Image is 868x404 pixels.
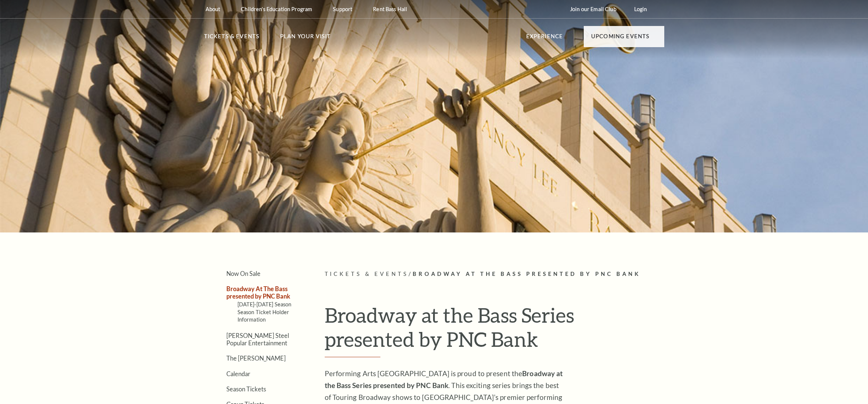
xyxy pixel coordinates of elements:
a: [DATE]-[DATE] Season [238,301,292,307]
a: Season Tickets [226,385,266,392]
p: Experience [526,32,563,45]
h1: Broadway at the Bass Series presented by PNC Bank [325,303,664,358]
span: Tickets & Events [325,271,409,277]
a: Now On Sale [226,270,261,277]
a: Season Ticket Holder Information [238,309,289,323]
p: / [325,270,664,279]
p: Rent Bass Hall [373,6,407,12]
p: Children's Education Program [241,6,312,12]
a: [PERSON_NAME] Steel Popular Entertainment [226,332,289,346]
a: Broadway At The Bass presented by PNC Bank [226,285,290,299]
a: The [PERSON_NAME] [226,355,286,362]
p: Tickets & Events [204,32,260,45]
p: About [206,6,220,12]
span: Broadway At The Bass presented by PNC Bank [413,271,641,277]
a: Calendar [226,370,250,377]
p: Upcoming Events [591,32,650,45]
p: Plan Your Visit [280,32,331,45]
p: Support [333,6,352,12]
